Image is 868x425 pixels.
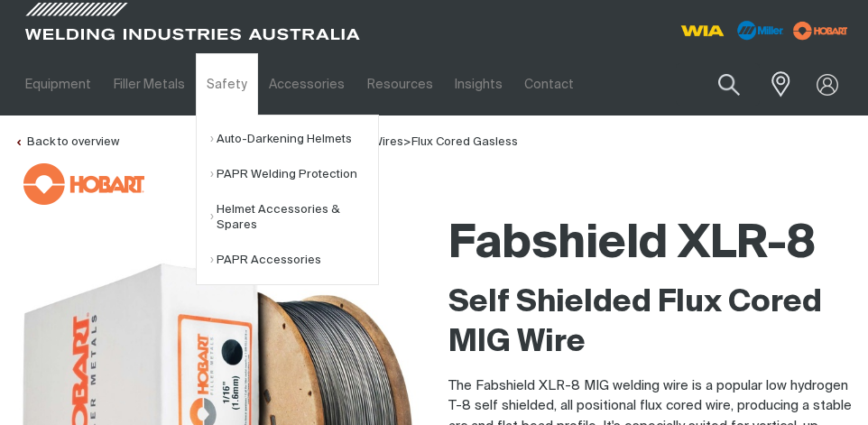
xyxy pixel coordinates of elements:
[210,157,378,192] a: PAPR Welding Protection
[210,243,378,278] a: PAPR Accessories
[676,63,760,106] input: Product name or item number...
[102,53,195,115] a: Filler Metals
[448,283,854,363] h2: Self Shielded Flux Cored MIG Wire
[14,53,102,115] a: Equipment
[196,115,379,285] ul: Safety Submenu
[788,17,854,44] img: miller
[356,53,444,115] a: Resources
[258,53,356,115] a: Accessories
[210,192,378,243] a: Helmet Accessories & Spares
[411,136,518,148] a: Flux Cored Gasless
[14,136,119,148] a: Back to overview of Flux Cored Gasless
[698,63,760,106] button: Search products
[513,53,585,115] a: Contact
[444,53,513,115] a: Insights
[196,53,258,115] a: Safety
[210,122,378,157] a: Auto-Darkening Helmets
[14,53,644,115] nav: Main
[403,136,411,148] span: >
[23,163,144,205] img: Hobart
[448,216,854,274] h1: Fabshield XLR-8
